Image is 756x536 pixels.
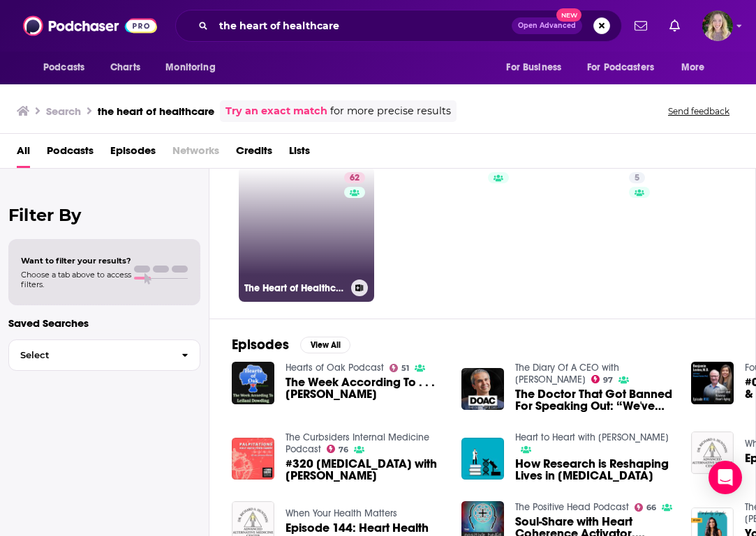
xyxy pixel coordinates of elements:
[286,376,445,400] span: The Week According To . . . [PERSON_NAME]
[646,505,656,511] span: 66
[232,362,274,404] img: The Week According To . . . Leilani Dowding
[461,438,504,480] img: How Research is Reshaping Lives in Congenital Heart Disease
[672,54,722,81] button: open menu
[327,445,349,453] a: 76
[339,447,348,453] span: 76
[8,316,200,330] p: Saved Searches
[300,337,350,353] button: View All
[286,362,384,374] a: Hearts of Oak Podcast
[664,105,734,117] button: Send feedback
[520,167,655,302] a: 5
[156,54,233,81] button: open menu
[515,458,674,482] a: How Research is Reshaping Lives in Congenital Heart Disease
[8,205,200,225] h2: Filter By
[702,10,733,41] span: Logged in as lauren19365
[244,282,346,294] h3: The Heart of Healthcare | A Digital Health Podcast
[8,339,200,371] button: Select
[344,172,365,183] a: 62
[236,139,272,168] a: Credits
[664,14,685,38] a: Show notifications dropdown
[286,458,445,482] a: #320 Palpitations with Dr. Joshua Cooper
[515,458,674,482] span: How Research is Reshaping Lives in [MEDICAL_DATA]
[330,103,451,119] span: for more precise results
[286,522,429,534] a: Episode 144: Heart Health
[17,139,30,168] a: All
[702,10,733,41] button: Show profile menu
[461,368,504,411] img: The Doctor That Got Banned For Speaking Out: “We've Been Lied To About Medication & COVID!”, “Aft...
[709,461,742,494] div: Open Intercom Messenger
[239,167,374,302] a: 62The Heart of Healthcare | A Digital Health Podcast
[165,58,215,77] span: Monitoring
[629,172,645,183] a: 5
[21,270,131,289] span: Choose a tab above to access filters.
[110,58,140,77] span: Charts
[34,54,103,81] button: open menu
[578,54,674,81] button: open menu
[691,431,734,474] img: Episode 97: Heart Health
[515,431,669,443] a: Heart to Heart with Anna
[515,388,674,412] a: The Doctor That Got Banned For Speaking Out: “We've Been Lied To About Medication & COVID!”, “Aft...
[702,10,733,41] img: User Profile
[556,8,581,22] span: New
[506,58,561,77] span: For Business
[232,336,289,353] h2: Episodes
[98,105,214,118] h3: the heart of healthcare
[518,22,576,29] span: Open Advanced
[286,376,445,400] a: The Week According To . . . Leilani Dowding
[225,103,327,119] a: Try an exact match
[629,14,653,38] a: Show notifications dropdown
[289,139,310,168] a: Lists
[110,139,156,168] a: Episodes
[101,54,149,81] a: Charts
[286,507,397,519] a: When Your Health Matters
[635,503,657,512] a: 66
[23,13,157,39] img: Podchaser - Follow, Share and Rate Podcasts
[350,171,360,185] span: 62
[591,375,614,383] a: 97
[172,139,219,168] span: Networks
[214,15,512,37] input: Search podcasts, credits, & more...
[401,365,409,372] span: 51
[286,458,445,482] span: #320 [MEDICAL_DATA] with [PERSON_NAME]
[175,10,622,42] div: Search podcasts, credits, & more...
[43,58,84,77] span: Podcasts
[9,351,170,360] span: Select
[232,336,350,353] a: EpisodesView All
[390,364,410,372] a: 51
[286,431,429,455] a: The Curbsiders Internal Medicine Podcast
[47,139,94,168] a: Podcasts
[515,362,619,385] a: The Diary Of A CEO with Steven Bartlett
[496,54,579,81] button: open menu
[587,58,654,77] span: For Podcasters
[691,362,734,404] img: #090 How Exercise Prevents & Reverses Heart Aging | Benjamin Levine, M.D.
[681,58,705,77] span: More
[512,17,582,34] button: Open AdvancedNew
[46,105,81,118] h3: Search
[515,388,674,412] span: The Doctor That Got Banned For Speaking Out: “We've Been Lied To About Medication & [MEDICAL_DATA...
[232,438,274,480] img: #320 Palpitations with Dr. Joshua Cooper
[635,171,639,185] span: 5
[21,256,131,266] span: Want to filter your results?
[515,501,629,513] a: The Positive Head Podcast
[603,377,613,383] span: 97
